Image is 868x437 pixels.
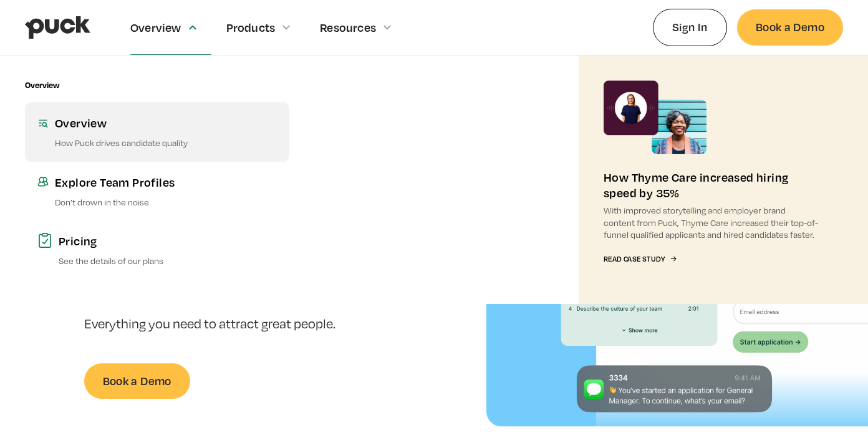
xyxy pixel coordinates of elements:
p: Everything you need to attract great people. [84,315,380,333]
a: Explore Team ProfilesDon’t drown in the noise [25,162,289,220]
h1: Get quality candidates, and save time [84,182,380,305]
div: Explore Team Profiles [55,174,277,190]
div: How Thyme Care increased hiring speed by 35% [604,169,818,200]
p: See the details of our plans [59,255,277,267]
p: With improved storytelling and employer brand content from Puck, Thyme Care increased their top-o... [604,204,818,240]
a: PricingSee the details of our plans [25,220,289,279]
div: Pricing [59,233,277,248]
p: How Puck drives candidate quality [55,137,277,149]
div: Resources [320,21,376,34]
a: Book a Demo [84,363,190,399]
div: Overview [130,21,181,34]
a: Sign In [653,9,727,46]
p: Don’t drown in the noise [55,196,277,208]
a: How Thyme Care increased hiring speed by 35%With improved storytelling and employer brand content... [579,56,843,304]
div: Overview [25,81,59,90]
div: Products [226,21,276,34]
a: Book a Demo [737,9,843,45]
div: Read Case Study [604,255,665,263]
a: OverviewHow Puck drives candidate quality [25,102,289,161]
div: Overview [55,115,277,130]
